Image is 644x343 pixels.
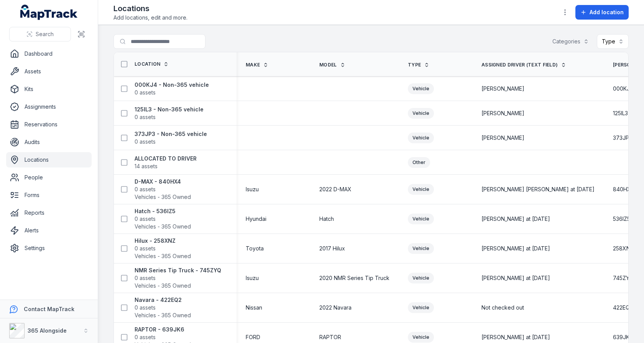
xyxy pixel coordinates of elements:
[135,61,160,67] span: Location
[481,304,524,312] span: Not checked out
[20,5,78,20] a: MapTrack
[613,333,633,341] span: 639JK6
[135,155,197,170] a: ALLOCATED TO DRIVER14 assets
[319,245,345,252] span: 2017 Hilux
[613,304,633,312] span: 422EQ2
[246,274,259,282] span: Isuzu
[246,62,268,68] a: Make
[135,130,207,146] a: 373JP3 - Non-365 vehicle0 assets
[408,108,434,119] div: Vehicle
[597,34,629,49] button: Type
[481,62,558,68] span: Assigned Driver (Text field)
[246,333,260,341] span: FORD
[135,81,209,89] strong: 000KJ4 - Non-365 vehicle
[135,245,156,252] span: 0 assets
[135,274,156,282] span: 0 assets
[36,30,54,38] span: Search
[408,133,434,143] div: Vehicle
[408,214,434,224] div: Vehicle
[481,186,595,193] span: [PERSON_NAME] [PERSON_NAME] at [DATE]
[135,296,191,304] strong: Navara - 422EQ2
[28,327,67,334] strong: 365 Alongside
[135,178,191,201] a: D-MAX - 840HX40 assetsVehicles - 365 Owned
[481,134,524,142] span: [PERSON_NAME]
[408,62,421,68] span: Type
[135,106,204,113] strong: 125IL3 - Non-365 vehicle
[408,184,434,195] div: Vehicle
[135,296,191,319] a: Navara - 422EQ20 assetsVehicles - 365 Owned
[481,245,550,252] span: [PERSON_NAME] at [DATE]
[481,333,550,341] span: [PERSON_NAME] at [DATE]
[319,333,341,341] span: RAPTOR
[246,304,262,312] span: Nissan
[6,134,92,150] a: Audits
[246,245,264,252] span: Toyota
[135,312,191,319] span: Vehicles - 365 Owned
[408,273,434,283] div: Vehicle
[613,85,633,93] span: 000KJ4
[6,170,92,185] a: People
[135,207,191,215] strong: Hatch - 536IZ5
[6,46,92,61] a: Dashboard
[135,267,221,290] a: NMR Series Tip Truck - 745ZYQ0 assetsVehicles - 365 Owned
[135,326,191,333] strong: RAPTOR - 639JK6
[6,81,92,97] a: Kits
[408,243,434,254] div: Vehicle
[319,186,352,193] span: 2022 D-MAX
[481,62,566,68] a: Assigned Driver (Text field)
[481,274,550,282] span: [PERSON_NAME] at [DATE]
[613,274,634,282] span: 745ZYQ
[481,85,524,93] span: [PERSON_NAME]
[6,223,92,238] a: Alerts
[135,61,169,67] a: Location
[135,267,221,274] strong: NMR Series Tip Truck - 745ZYQ
[135,237,191,245] strong: Hilux - 258XNZ
[481,109,524,117] span: [PERSON_NAME]
[613,134,632,142] span: 373JP3
[135,89,156,96] span: 0 assets
[113,3,187,14] h2: Locations
[9,27,71,41] button: Search
[135,237,191,260] a: Hilux - 258XNZ0 assetsVehicles - 365 Owned
[135,162,158,170] span: 14 assets
[135,113,156,121] span: 0 assets
[408,83,434,94] div: Vehicle
[575,5,629,20] button: Add location
[319,62,345,68] a: Model
[135,106,204,121] a: 125IL3 - Non-365 vehicle0 assets
[135,193,191,201] span: Vehicles - 365 Owned
[135,223,191,230] span: Vehicles - 365 Owned
[135,81,209,96] a: 000KJ4 - Non-365 vehicle0 assets
[6,187,92,203] a: Forms
[135,186,156,193] span: 0 assets
[6,240,92,256] a: Settings
[6,152,92,167] a: Locations
[246,62,260,68] span: Make
[319,62,337,68] span: Model
[613,186,634,193] span: 840HX4
[319,215,334,223] span: Hatch
[24,306,74,312] strong: Contact MapTrack
[246,186,259,193] span: Isuzu
[113,14,187,22] span: Add locations, edit and more.
[6,117,92,132] a: Reservations
[408,302,434,313] div: Vehicle
[6,99,92,114] a: Assignments
[135,207,191,230] a: Hatch - 536IZ50 assetsVehicles - 365 Owned
[481,215,550,223] span: [PERSON_NAME] at [DATE]
[319,274,389,282] span: 2020 NMR Series Tip Truck
[135,215,156,223] span: 0 assets
[135,304,156,312] span: 0 assets
[590,8,624,16] span: Add location
[135,155,197,162] strong: ALLOCATED TO DRIVER
[408,157,430,168] div: Other
[319,304,352,312] span: 2022 Navara
[246,215,266,223] span: Hyundai
[408,62,429,68] a: Type
[135,138,156,146] span: 0 assets
[135,178,191,186] strong: D-MAX - 840HX4
[135,130,207,138] strong: 373JP3 - Non-365 vehicle
[6,64,92,79] a: Assets
[135,252,191,260] span: Vehicles - 365 Owned
[547,34,594,49] button: Categories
